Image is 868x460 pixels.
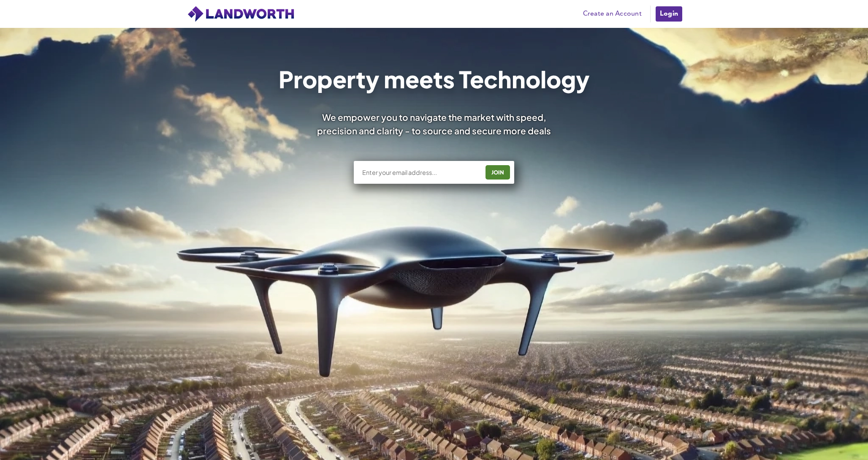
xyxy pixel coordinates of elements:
div: JOIN [488,166,507,179]
button: JOIN [486,165,510,180]
a: Login [655,5,683,22]
a: Create an Account [579,8,646,20]
h1: Property meets Technology [279,68,590,90]
input: Enter your email address... [361,168,479,177]
div: We empower you to navigate the market with speed, precision and clarity - to source and secure mo... [306,111,562,137]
